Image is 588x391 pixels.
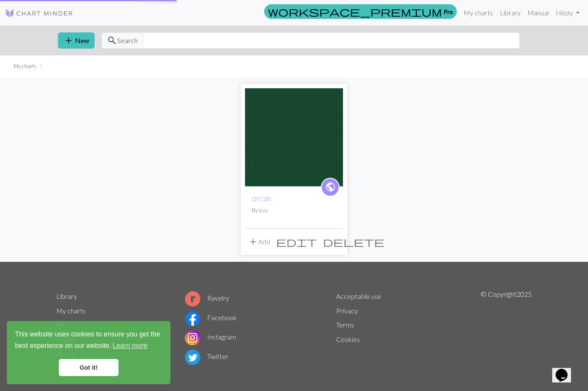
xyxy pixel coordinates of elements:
[185,330,200,345] img: Instagram logo
[552,4,583,21] a: Hiizzy
[336,292,381,300] a: Acceptable use
[59,359,118,376] a: dismiss cookie message
[107,35,117,46] span: search
[117,35,138,46] span: Search
[14,62,37,70] li: My charts
[245,88,343,186] img: orcas
[336,307,358,315] a: Privacy
[252,193,271,203] a: orcas
[56,292,77,300] a: Library
[268,6,442,17] span: workspace_premium
[320,234,387,250] button: Delete
[276,236,317,248] span: edit
[264,4,457,19] a: Pro
[185,333,236,341] a: Instagram
[496,4,524,21] a: Library
[325,180,336,194] span: public
[7,321,170,384] div: cookieconsent
[321,178,340,197] a: public
[245,234,273,250] button: Add
[111,339,149,352] a: learn more about cookies
[323,236,384,248] span: delete
[185,352,228,360] a: Twitter
[185,291,200,307] img: Ravelry logo
[325,179,336,196] i: public
[248,236,258,248] span: add
[185,350,200,365] img: Twitter logo
[252,206,336,214] p: By izzy
[58,32,95,49] button: New
[524,4,552,21] a: Manual
[5,8,73,18] img: Logo
[336,335,360,343] a: Cookies
[460,4,496,21] a: My charts
[63,35,74,46] span: add
[552,357,579,382] iframe: chat widget
[336,321,354,329] a: Terms
[185,294,229,302] a: Ravelry
[481,289,532,367] p: © Copyright 2025
[276,237,317,247] i: Edit
[185,313,237,321] a: Facebook
[245,132,343,140] a: orcas
[185,311,200,326] img: Facebook logo
[273,234,320,250] button: Edit
[56,307,86,315] a: My charts
[15,329,162,352] span: This website uses cookies to ensure you get the best experience on our website.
